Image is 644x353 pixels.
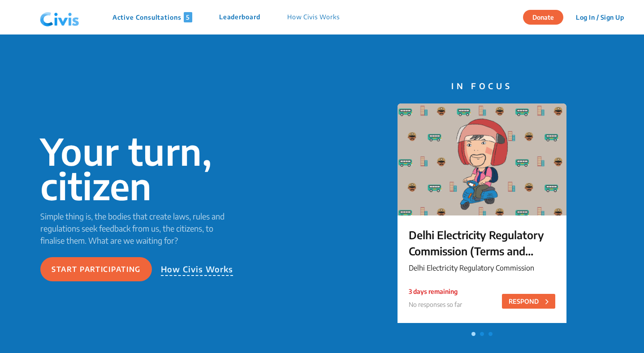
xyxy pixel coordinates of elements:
p: IN FOCUS [398,80,566,92]
p: Leaderboard [219,12,260,22]
p: How Civis Works [161,263,233,276]
button: Start participating [40,257,152,281]
p: Active Consultations [112,12,192,22]
button: Log In / Sign Up [570,10,630,24]
p: Delhi Electricity Regulatory Commission [409,263,555,273]
span: 5 [184,12,192,22]
span: No responses so far [409,301,462,308]
p: Your turn, citizen [40,134,238,203]
button: Donate [523,10,563,25]
button: RESPOND [502,294,555,309]
p: 3 days remaining [409,287,462,296]
img: navlogo.png [36,4,83,31]
a: Delhi Electricity Regulatory Commission (Terms and Conditions for Determination of Tariff) (Secon... [398,103,566,327]
a: Donate [523,12,570,21]
p: Simple thing is, the bodies that create laws, rules and regulations seek feedback from us, the ci... [40,210,238,246]
p: Delhi Electricity Regulatory Commission (Terms and Conditions for Determination of Tariff) (Secon... [409,227,555,259]
p: How Civis Works [287,12,340,22]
